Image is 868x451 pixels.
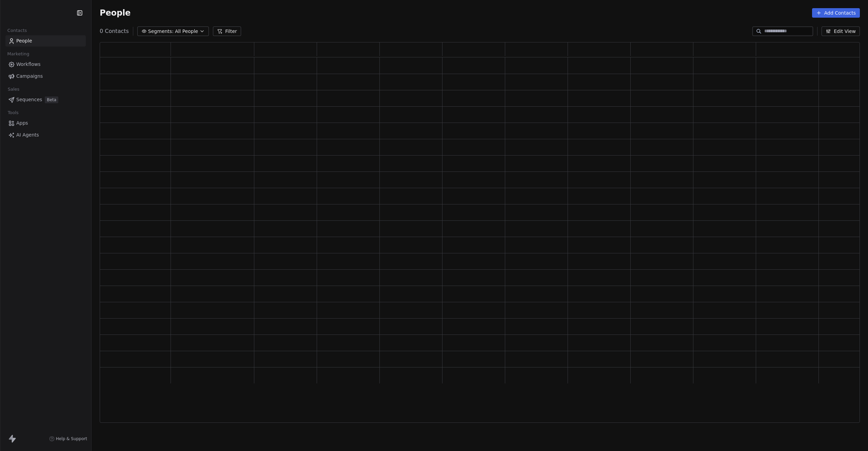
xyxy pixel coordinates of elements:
[5,35,86,47] a: People
[5,129,86,141] a: AI Agents
[16,96,42,103] span: Sequences
[4,25,30,36] span: Contacts
[16,61,41,68] span: Workflows
[5,108,21,118] span: Tools
[5,84,22,94] span: Sales
[100,57,860,423] div: grid
[812,8,860,18] button: Add Contacts
[148,28,174,35] span: Segments:
[4,49,32,59] span: Marketing
[16,120,28,127] span: Apps
[56,436,87,441] span: Help & Support
[213,26,241,36] button: Filter
[45,96,58,103] span: Beta
[16,73,43,80] span: Campaigns
[5,94,86,105] a: SequencesBeta
[16,131,39,139] span: AI Agents
[822,26,860,36] button: Edit View
[100,27,129,35] span: 0 Contacts
[5,118,86,129] a: Apps
[175,28,198,35] span: All People
[49,436,87,441] a: Help & Support
[5,59,86,70] a: Workflows
[5,71,86,82] a: Campaigns
[100,8,131,18] span: People
[16,37,32,44] span: People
